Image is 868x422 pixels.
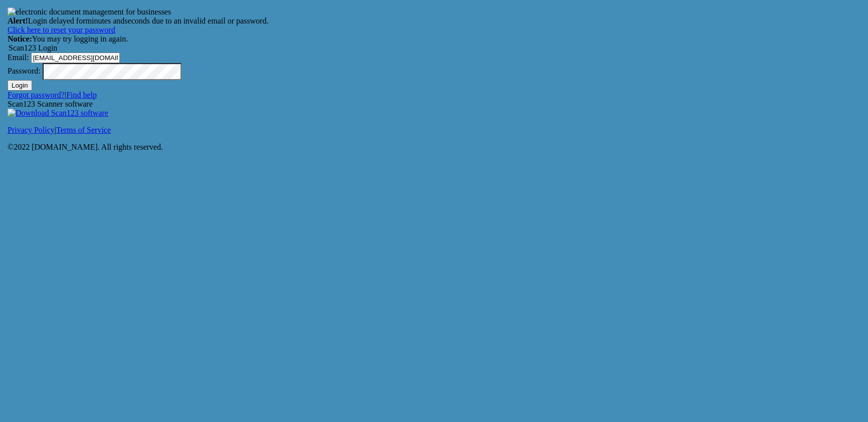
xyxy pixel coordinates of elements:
strong: Alert! [8,17,28,25]
div: | [8,91,860,100]
a: Forgot password? [8,91,65,99]
legend: Scan123 Login [8,44,860,53]
a: Click here to reset your password [8,26,115,34]
button: Login [8,80,32,91]
strong: Notice: [8,35,32,43]
p: ©2022 [DOMAIN_NAME]. All rights reserved. [8,143,860,152]
label: Password: [8,67,41,75]
input: Email [31,53,120,63]
div: Login delayed for minutes and seconds due to an invalid email or password. [8,17,860,35]
img: Download Scan123 software [8,109,108,118]
a: Find help [66,91,97,99]
label: Email: [8,53,29,62]
div: You may try logging in again. [8,35,860,44]
a: Terms of Service [56,126,111,134]
div: Scan123 Scanner software [8,100,860,118]
a: Privacy Policy [8,126,55,134]
p: | [8,126,860,135]
img: electronic document management for businesses [8,8,171,17]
